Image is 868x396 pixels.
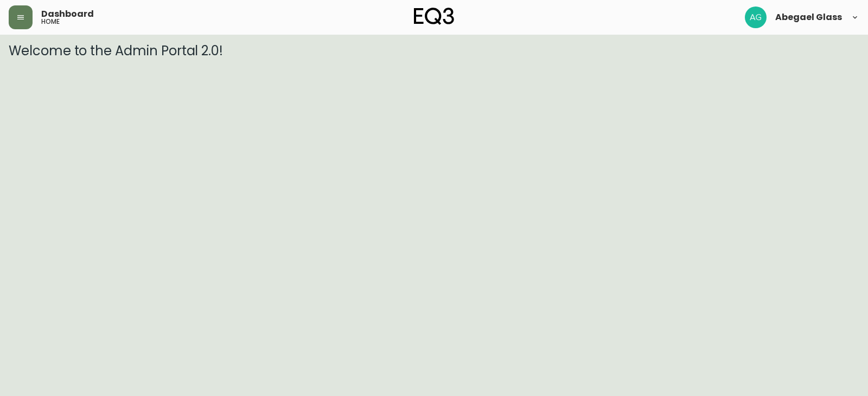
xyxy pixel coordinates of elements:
img: logo [414,8,454,25]
h5: home [41,18,60,25]
span: Dashboard [41,10,94,18]
img: ffcb3a98c62deb47deacec1bf39f4e65 [745,7,767,28]
h3: Welcome to the Admin Portal 2.0! [9,43,859,59]
span: Abegael Glass [775,13,842,22]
